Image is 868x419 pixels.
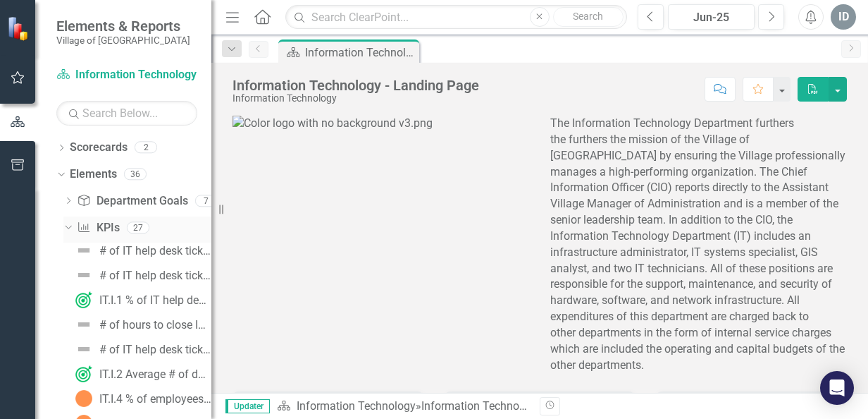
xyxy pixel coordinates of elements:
[668,4,755,30] button: Jun-25
[72,289,211,311] a: IT.I.1 % of IT help desk tickets closed [DATE]
[99,393,211,406] div: IT.I.4 % of employees satisfied with the quality of IT help desk services
[56,101,197,126] input: Search Below...
[70,140,128,156] a: Scorecards
[831,4,856,30] button: ID
[72,363,211,385] a: IT.I.2 Average # of days to close IT help desk tickets
[99,294,211,307] div: IT.I.1 % of IT help desk tickets closed [DATE]
[277,399,529,415] div: »
[56,67,197,83] a: Information Technology
[72,338,211,360] a: # of IT help desk tickets closed
[550,116,847,374] p: The Information Technology Department furthers the furthers the mission of the Village of [GEOGRA...
[297,399,416,413] a: Information Technology
[232,78,479,93] div: Information Technology - Landing Page
[72,387,211,410] a: IT.I.4 % of employees satisfied with the quality of IT help desk services
[232,116,433,132] img: Color logo with no background v3.png
[7,16,32,40] img: ClearPoint Strategy
[99,269,211,282] div: # of IT help desk tickets submitted
[673,9,750,26] div: Jun-25
[75,316,92,333] img: Not Defined
[135,142,157,154] div: 2
[75,267,92,284] img: Not Defined
[99,368,211,381] div: IT.I.2 Average # of days to close IT help desk tickets
[820,371,854,405] div: Open Intercom Messenger
[56,35,190,46] small: Village of [GEOGRAPHIC_DATA]
[75,291,92,308] img: On Target
[70,166,117,183] a: Elements
[75,341,92,358] img: Not Defined
[195,195,218,207] div: 7
[75,390,92,407] img: No Information
[99,319,211,332] div: # of hours to close IT help desk tickets
[573,11,603,22] span: Search
[72,239,211,262] a: # of IT help desk tickets closed [DATE]
[421,399,618,413] div: Information Technology - Landing Page
[285,5,627,30] input: Search ClearPoint...
[99,344,211,356] div: # of IT help desk tickets closed
[56,18,190,35] span: Elements & Reports
[77,220,119,236] a: KPIs
[232,93,479,104] div: Information Technology
[99,245,211,257] div: # of IT help desk tickets closed [DATE]
[225,399,270,413] span: Updater
[72,313,211,336] a: # of hours to close IT help desk tickets
[75,242,92,259] img: Not Defined
[127,221,149,233] div: 27
[124,169,147,181] div: 36
[72,264,211,286] a: # of IT help desk tickets submitted
[553,7,624,27] button: Search
[75,365,92,382] img: On Target
[305,44,416,61] div: Information Technology - Landing Page
[77,193,187,209] a: Department Goals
